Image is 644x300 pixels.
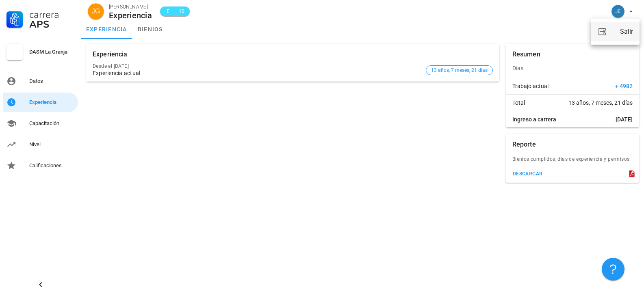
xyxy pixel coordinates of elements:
a: Experiencia [3,93,78,112]
span: 13 años, 7 meses, 21 días [431,66,488,75]
div: descargar [512,171,543,177]
span: JG [92,3,100,19]
div: [PERSON_NAME] [109,3,152,11]
span: Total [512,99,525,107]
div: Experiencia [93,44,128,65]
div: Calificaciones [29,162,75,169]
div: Reporte [512,134,536,155]
div: Desde el [DATE] [93,63,423,69]
div: Bienios cumplidos, dias de experiencia y permisos. [506,155,639,168]
span: E [165,7,171,15]
span: 13 años, 7 meses, 21 días [568,99,633,107]
span: Trabajo actual [512,82,549,90]
div: Capacitación [29,120,75,127]
span: Ingreso a carrera [512,115,556,123]
a: experiencia [81,19,132,39]
span: [DATE] [616,115,633,123]
button: descargar [509,168,546,179]
span: + 4982 [615,82,633,90]
div: DASM La Granja [29,49,75,55]
div: Datos [29,78,75,84]
div: Días [506,58,639,78]
div: Carrera [29,10,75,19]
div: APS [29,19,75,29]
a: Nivel [3,135,78,154]
a: bienios [132,19,169,39]
a: Datos [3,71,78,91]
div: Nivel [29,141,75,148]
div: avatar [611,5,624,18]
div: avatar [88,3,104,19]
a: Capacitación [3,114,78,133]
a: Calificaciones [3,156,78,175]
div: Experiencia [29,99,75,106]
div: Salir [620,24,633,40]
span: 10 [178,7,185,15]
div: Experiencia [109,11,152,20]
div: Experiencia actual [93,70,423,77]
div: Resumen [512,44,540,65]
